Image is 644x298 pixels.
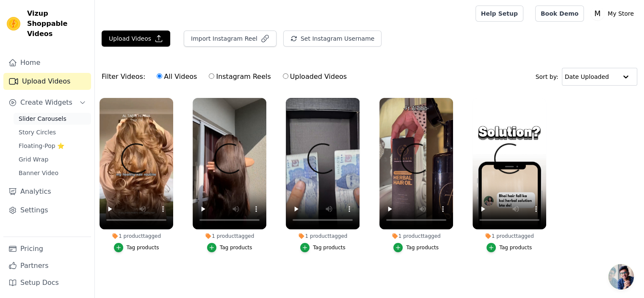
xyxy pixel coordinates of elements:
a: Slider Carousels [14,113,91,125]
label: Uploaded Videos [282,71,347,82]
button: Import Instagram Reel [184,31,276,47]
a: Grid Wrap [14,153,91,165]
a: Partners [3,257,91,274]
div: 1 product tagged [193,233,266,240]
div: Open chat [608,264,634,290]
span: Floating-Pop ⭐ [19,142,64,150]
button: Tag products [114,243,159,252]
div: Tag products [499,244,532,251]
a: Pricing [3,240,91,257]
button: Tag products [486,243,532,252]
button: Set Instagram Username [283,31,381,47]
label: Instagram Reels [208,71,271,82]
button: M My Store [591,6,637,21]
text: M [594,9,601,18]
button: Tag products [207,243,252,252]
span: Grid Wrap [19,155,48,164]
div: 1 product tagged [473,233,546,240]
label: All Videos [156,71,197,82]
div: Tag products [406,244,439,251]
a: Setup Docs [3,274,91,291]
p: My Store [604,6,637,21]
a: Story Circles [14,126,91,138]
span: Story Circles [19,128,56,136]
a: Settings [3,202,91,219]
div: 1 product tagged [100,233,173,240]
input: Uploaded Videos [283,73,288,79]
button: Create Widgets [3,94,91,111]
div: Sort by: [536,68,638,86]
div: Tag products [220,244,252,251]
a: Floating-Pop ⭐ [14,140,91,152]
input: All Videos [157,73,162,79]
a: Help Setup [475,6,523,22]
a: Home [3,54,91,71]
input: Instagram Reels [209,73,214,79]
button: Tag products [300,243,345,252]
img: Vizup [7,17,20,31]
span: Vizup Shoppable Videos [27,8,88,39]
div: Tag products [127,244,159,251]
a: Upload Videos [3,73,91,90]
div: 1 product tagged [379,233,453,240]
a: Book Demo [535,6,584,22]
span: Banner Video [19,169,58,177]
div: Tag products [313,244,345,251]
a: Analytics [3,183,91,200]
span: Create Widgets [20,97,72,108]
a: Banner Video [14,167,91,179]
button: Tag products [393,243,439,252]
button: Upload Videos [102,31,170,47]
div: 1 product tagged [286,233,359,240]
span: Slider Carousels [19,114,66,123]
div: Filter Videos: [102,67,351,86]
